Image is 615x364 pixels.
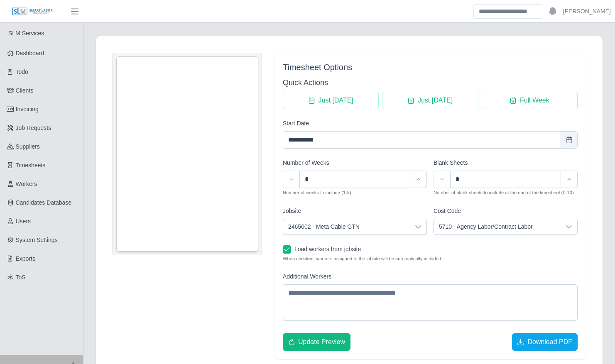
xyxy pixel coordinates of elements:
a: [PERSON_NAME] [563,7,611,16]
span: Clients [16,87,34,94]
div: Timesheet Options [283,61,578,73]
span: ToS [16,274,26,281]
label: Start Date [283,119,309,128]
span: Todo [16,68,28,75]
label: Jobsite [283,207,301,215]
span: Update Preview [298,337,345,347]
button: Just Today [283,92,379,109]
span: Users [16,218,31,225]
small: Number of blank sheets to include at the end of the timesheet (0-10) [434,190,574,195]
span: SLM Services [8,30,44,37]
span: Timesheets [16,162,46,169]
span: Workers [16,181,37,187]
button: Download PDF [512,333,578,351]
span: Invoicing [16,106,39,112]
span: 5710 - Agency Labor/Contract Labor [434,219,561,235]
img: SLM Logo [12,7,53,16]
button: Update Preview [283,333,350,351]
input: Search [473,4,542,19]
span: Just [DATE] [418,95,453,105]
span: Download PDF [527,337,572,347]
label: Cost Code [434,207,461,215]
span: Exports [16,255,35,262]
span: Load workers from jobsite [294,246,361,252]
small: When checked, workers assigned to the jobsite will be automatically included [283,255,578,262]
span: System Settings [16,237,58,243]
label: Blank Sheets [434,159,468,167]
button: Just Tomorrow [382,92,478,109]
button: Full Week [482,92,578,109]
span: 2465002 - Meta Cable GTN [283,219,410,235]
small: Number of weeks to include (1-8) [283,190,351,195]
span: Just [DATE] [319,95,353,105]
label: Additional Workers [283,272,331,281]
span: Suppliers [16,143,40,150]
button: Choose Date [561,131,578,149]
iframe: Timesheet Preview [117,57,258,251]
span: Dashboard [16,50,44,56]
label: Number of Weeks [283,159,329,167]
span: Candidates Database [16,199,72,206]
span: Full Week [520,95,549,105]
span: Job Requests [16,125,51,131]
h3: Quick Actions [283,77,578,88]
